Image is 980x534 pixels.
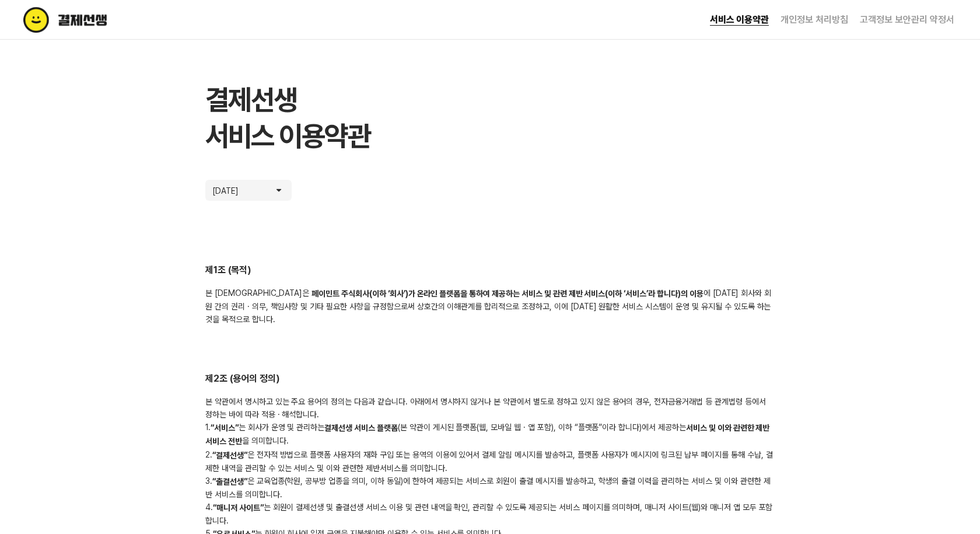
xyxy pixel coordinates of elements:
[780,14,848,25] a: 개인정보 처리방침
[710,14,769,26] a: 서비스 이용약관
[205,180,292,201] button: [DATE]
[205,82,775,154] h1: 결제선생 서비스 이용약관
[860,14,954,25] a: 고객정보 보안관리 약정서
[205,264,775,277] h2: 제1조 (목적)
[211,423,239,432] b: “서비스”
[212,477,247,486] b: “출결선생”
[213,503,264,512] b: “매니저 사이트”
[324,423,398,432] b: 결제선생 서비스 플랫폼
[273,184,285,196] img: arrow icon
[212,184,247,196] p: [DATE]
[311,289,703,298] b: 페이민트 주식회사(이하 ‘회사’)가 온라인 플랫폼을 통하여 제공하는 서비스 및 관련 제반 서비스(이하 ‘서비스’라 합니다)의 이용
[212,451,247,460] b: “결제선생”
[205,287,775,326] div: 본 [DEMOGRAPHIC_DATA]은 에 [DATE] 회사와 회원 간의 권리 · 의무, 책임사항 및 기타 필요한 사항을 규정함으로써 상호간의 이해관계를 합리적으로 조정하고,...
[205,423,769,446] b: 서비스 및 이와 관련한 제반 서비스 전반
[23,7,157,33] img: terms logo
[205,372,775,386] h2: 제2조 (용어의 정의)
